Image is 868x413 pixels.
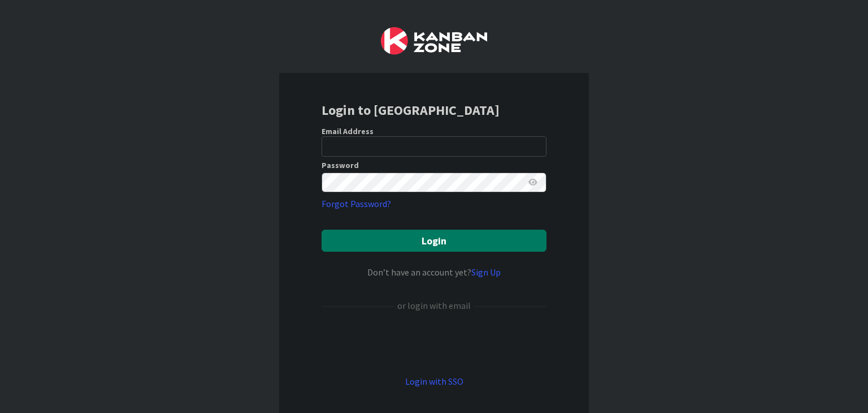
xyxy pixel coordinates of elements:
a: Sign Up [471,266,501,278]
b: Login to [GEOGRAPHIC_DATA] [322,101,500,119]
label: Password [322,161,359,169]
img: Kanban Zone [381,27,487,55]
iframe: Bouton "Se connecter avec Google" [316,331,552,356]
label: Email Address [322,126,374,136]
div: or login with email [394,299,474,312]
div: Don’t have an account yet? [322,265,546,279]
a: Login with SSO [405,376,463,387]
a: Forgot Password? [322,197,391,210]
button: Login [322,230,546,252]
